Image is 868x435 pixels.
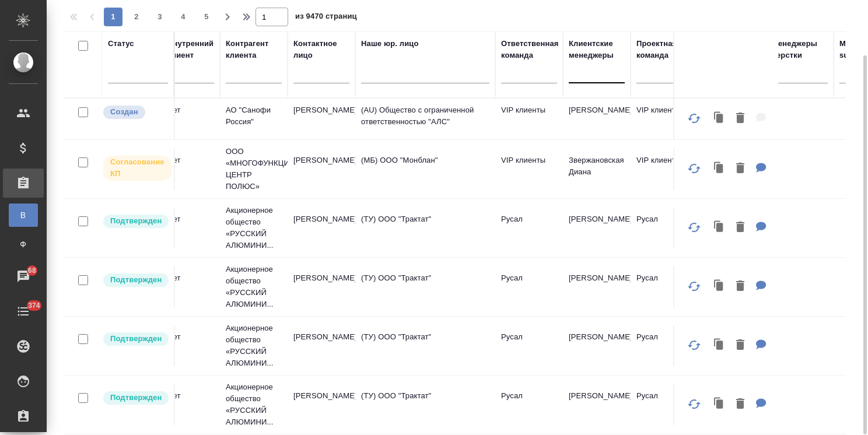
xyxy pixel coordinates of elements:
[174,11,192,23] span: 4
[108,38,134,50] div: Статус
[127,11,146,23] span: 2
[495,384,563,425] td: Русал
[102,331,168,347] div: Выставляет КМ после уточнения всех необходимых деталей и получения согласия клиента на запуск. С ...
[631,266,698,307] td: Русал
[355,208,495,248] td: (ТУ) ООО "Трактат"
[631,325,698,366] td: Русал
[226,146,282,192] p: ООО «МНОГОФУНКЦИОНАЛЬНЫЙ ЦЕНТР ПОЛЮС»
[631,384,698,425] td: Русал
[110,392,162,404] p: Подтвержден
[563,266,631,307] td: [PERSON_NAME]
[636,38,692,61] div: Проектная команда
[631,208,698,248] td: Русал
[730,216,750,240] button: Удалить
[110,274,162,286] p: Подтвержден
[167,155,214,166] p: Нет
[21,265,43,276] span: 68
[680,155,708,183] button: Обновить
[197,11,216,23] span: 5
[355,325,495,366] td: (ТУ) ООО "Трактат"
[110,156,164,180] p: Согласование КП
[563,384,631,425] td: [PERSON_NAME]
[102,390,168,406] div: Выставляет КМ после уточнения всех необходимых деталей и получения согласия клиента на запуск. С ...
[708,392,730,416] button: Клонировать
[730,107,750,131] button: Удалить
[495,325,563,366] td: Русал
[631,99,698,139] td: VIP клиенты
[288,384,355,425] td: [PERSON_NAME]
[167,38,214,61] div: Внутренний клиент
[708,275,730,299] button: Клонировать
[708,157,730,181] button: Клонировать
[110,106,138,118] p: Создан
[127,8,146,26] button: 2
[495,266,563,307] td: Русал
[295,9,357,26] span: из 9470 страниц
[102,213,168,229] div: Выставляет КМ после уточнения всех необходимых деталей и получения согласия клиента на запуск. С ...
[150,8,169,26] button: 3
[501,38,559,61] div: Ответственная команда
[680,272,708,300] button: Обновить
[110,333,162,345] p: Подтвержден
[226,205,282,251] p: Акционерное общество «РУССКИЙ АЛЮМИНИ...
[495,149,563,190] td: VIP клиенты
[226,322,282,369] p: Акционерное общество «РУССКИЙ АЛЮМИНИ...
[15,238,32,250] span: Ф
[708,334,730,357] button: Клонировать
[772,38,828,61] div: Менеджеры верстки
[631,149,698,190] td: VIP клиенты
[563,325,631,366] td: [PERSON_NAME]
[197,8,216,26] button: 5
[167,331,214,343] p: Нет
[495,208,563,248] td: Русал
[102,104,168,120] div: Выставляется автоматически при создании заказа
[708,107,730,131] button: Клонировать
[730,157,750,181] button: Удалить
[9,233,38,256] a: Ф
[3,297,44,326] a: 374
[355,384,495,425] td: (ТУ) ООО "Трактат"
[730,334,750,357] button: Удалить
[680,213,708,241] button: Обновить
[355,149,495,190] td: (МБ) ООО "Монблан"
[9,204,38,227] a: В
[288,266,355,307] td: [PERSON_NAME]
[680,331,708,359] button: Обновить
[495,99,563,139] td: VIP клиенты
[288,208,355,248] td: [PERSON_NAME]
[355,99,495,139] td: (AU) Общество с ограниченной ответственностью "АЛС"
[361,38,419,50] div: Наше юр. лицо
[226,264,282,310] p: Акционерное общество «РУССКИЙ АЛЮМИНИ...
[563,99,631,139] td: [PERSON_NAME]
[288,325,355,366] td: [PERSON_NAME]
[226,38,282,61] div: Контрагент клиента
[167,272,214,284] p: Нет
[730,392,750,416] button: Удалить
[730,275,750,299] button: Удалить
[174,8,192,26] button: 4
[167,390,214,402] p: Нет
[288,99,355,139] td: [PERSON_NAME]
[708,216,730,240] button: Клонировать
[102,272,168,288] div: Выставляет КМ после уточнения всех необходимых деталей и получения согласия клиента на запуск. С ...
[226,104,282,128] p: АО "Санофи Россия"
[563,149,631,190] td: Звержановская Диана
[110,215,162,227] p: Подтвержден
[288,149,355,190] td: [PERSON_NAME]
[680,104,708,132] button: Обновить
[293,38,349,61] div: Контактное лицо
[15,209,32,221] span: В
[563,208,631,248] td: [PERSON_NAME]
[355,266,495,307] td: (ТУ) ООО "Трактат"
[680,390,708,418] button: Обновить
[3,262,44,291] a: 68
[167,104,214,116] p: Нет
[167,213,214,225] p: Нет
[150,11,169,23] span: 3
[21,300,47,311] span: 374
[226,381,282,428] p: Акционерное общество «РУССКИЙ АЛЮМИНИ...
[569,38,625,61] div: Клиентские менеджеры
